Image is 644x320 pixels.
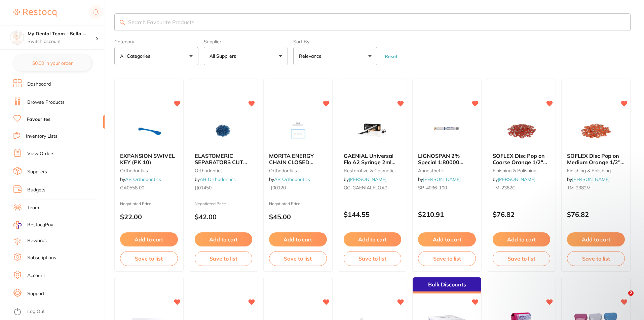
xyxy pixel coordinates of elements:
[269,201,327,206] small: Negotiated Price
[195,185,212,191] span: JJ01450
[27,116,50,123] a: Favourites
[350,114,394,147] img: GAENIAL Universal Flo A2 Syringe 2ml Dispenser Tipsx20
[344,176,386,182] span: by
[572,176,610,182] a: [PERSON_NAME]
[27,81,51,88] a: Dashboard
[418,232,476,246] button: Add to cart
[26,133,58,140] a: Inventory Lists
[269,213,327,221] p: $45.00
[13,221,22,229] img: RestocqPay
[349,176,386,182] a: [PERSON_NAME]
[425,114,469,147] img: LIGNOSPAN 2% Special 1:80000 adrenalin 2.2ml 2xBox 50 Blue
[195,251,253,266] button: Save to list
[274,176,310,182] a: AB Orthodontics
[628,290,634,296] span: 2
[127,114,171,147] img: EXPANSION SWIVEL KEY (PK 10)
[418,176,461,182] span: by
[493,153,551,165] b: SOFLEX Disc Pop on Coarse Orange 1/2" 12.7mm Pack of 85
[269,176,310,182] span: by
[120,53,153,59] p: All Categories
[344,153,402,165] b: GAENIAL Universal Flo A2 Syringe 2ml Dispenser Tipsx20
[344,232,402,246] button: Add to cart
[200,176,236,182] a: AB Orthodontics
[493,176,535,182] span: by
[120,201,178,206] small: Negotiated Price
[10,31,24,44] img: My Dental Team - Bella Vista
[120,185,144,191] span: GA0558 00
[493,168,551,173] small: finishing & polishing
[344,168,402,173] small: restorative & cosmetic
[293,39,377,44] label: Sort By
[204,39,288,44] label: Supplier
[120,176,161,182] span: by
[195,201,253,206] small: Negotiated Price
[493,211,551,218] p: $76.82
[493,152,547,172] span: SOFLEX Disc Pop on Coarse Orange 1/2" 12.7mm Pack of 85
[195,232,253,246] button: Add to cart
[28,31,96,37] h4: My Dental Team - Bella Vista
[423,176,461,182] a: [PERSON_NAME]
[276,114,320,147] img: MORITA ENERGY CHAIN CLOSED CLEAR
[13,5,56,20] a: Restocq Logo
[418,153,476,165] b: LIGNOSPAN 2% Special 1:80000 adrenalin 2.2ml 2xBox 50 Blue
[27,150,54,157] a: View Orders
[493,185,516,191] span: TM-2382C
[210,53,239,59] p: All Suppliers
[27,272,45,279] a: Account
[27,222,53,228] span: RestocqPay
[120,152,175,165] span: EXPANSION SWIVEL KEY (PK 10)
[13,9,56,17] img: Restocq Logo
[567,153,625,165] b: SOFLEX Disc Pop on Medium Orange 1/2" 12.7mm Pack of 85
[413,277,481,293] div: Bulk Discounts
[27,255,56,261] a: Subscriptions
[418,185,447,191] span: SP-4036-100
[493,232,551,246] button: Add to cart
[269,153,327,165] b: MORITA ENERGY CHAIN CLOSED CLEAR
[418,168,476,173] small: anaesthetic
[28,38,96,45] p: Switch account
[27,204,39,211] a: Team
[201,114,245,147] img: ELASTOMERIC SEPARATORS CUT BLUE (PK 1000)
[344,152,395,172] span: GAENIAL Universal Flo A2 Syringe 2ml Dispenser Tipsx20
[498,176,535,182] a: [PERSON_NAME]
[27,187,45,193] a: Budgets
[114,39,198,44] label: Category
[418,251,476,266] button: Save to list
[204,47,288,65] button: All Suppliers
[195,168,253,173] small: orthodontics
[344,185,387,191] span: GC-GAENIALFLOA2
[418,211,476,218] p: $210.91
[114,13,631,31] input: Search Favourite Products
[344,251,402,266] button: Save to list
[567,232,625,246] button: Add to cart
[269,232,327,246] button: Add to cart
[195,213,253,221] p: $42.00
[574,114,618,147] img: SOFLEX Disc Pop on Medium Orange 1/2" 12.7mm Pack of 85
[509,252,644,302] iframe: Intercom notifications message
[567,152,624,172] span: SOFLEX Disc Pop on Medium Orange 1/2" 12.7mm Pack of 85
[27,169,47,175] a: Suppliers
[120,232,178,246] button: Add to cart
[120,168,178,173] small: orthodontics
[269,168,327,173] small: orthodontics
[383,53,400,59] button: Reset
[195,152,247,172] span: ELASTOMERIC SEPARATORS CUT BLUE (PK 1000)
[269,185,286,191] span: JJ00120
[614,290,631,307] iframe: Intercom live chat
[567,168,625,173] small: finishing & polishing
[120,153,178,165] b: EXPANSION SWIVEL KEY (PK 10)
[567,211,625,218] p: $76.82
[269,152,314,172] span: MORITA ENERGY CHAIN CLOSED CLEAR
[13,307,103,317] button: Log Out
[125,176,161,182] a: AB Orthodontics
[195,176,236,182] span: by
[293,47,377,65] button: Relevance
[114,47,198,65] button: All Categories
[120,251,178,266] button: Save to list
[567,185,591,191] span: TM-2382M
[27,308,45,315] a: Log Out
[27,99,65,106] a: Browse Products
[418,152,470,178] span: LIGNOSPAN 2% Special 1:80000 [MEDICAL_DATA] 2.2ml 2xBox 50 Blue
[493,251,551,266] button: Save to list
[269,251,327,266] button: Save to list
